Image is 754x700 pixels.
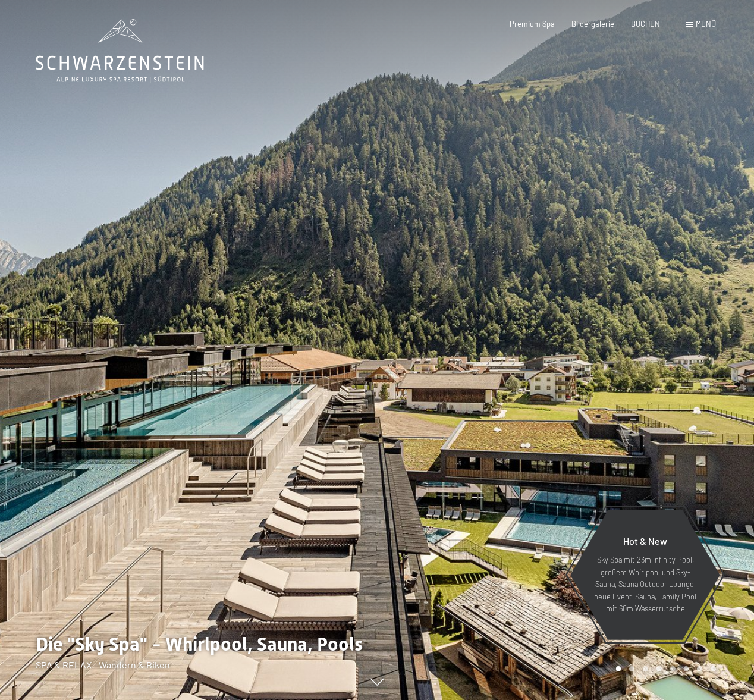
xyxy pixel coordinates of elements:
div: Carousel Page 4 [656,666,662,671]
p: Sky Spa mit 23m Infinity Pool, großem Whirlpool und Sky-Sauna, Sauna Outdoor Lounge, neue Event-S... [593,554,697,614]
div: Carousel Page 5 [670,666,676,671]
a: BUCHEN [631,19,660,29]
a: Bildergalerie [571,19,614,29]
div: Carousel Pagination [612,666,716,671]
a: Premium Spa [510,19,555,29]
div: Carousel Page 7 [697,666,702,671]
a: Hot & New Sky Spa mit 23m Infinity Pool, großem Whirlpool und Sky-Sauna, Sauna Outdoor Lounge, ne... [570,510,721,641]
div: Carousel Page 1 (Current Slide) [616,666,621,671]
span: Menü [696,19,716,29]
div: Carousel Page 8 [711,666,716,671]
span: Hot & New [623,535,667,547]
div: Carousel Page 6 [684,666,689,671]
div: Carousel Page 3 [643,666,648,671]
div: Carousel Page 2 [629,666,634,671]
